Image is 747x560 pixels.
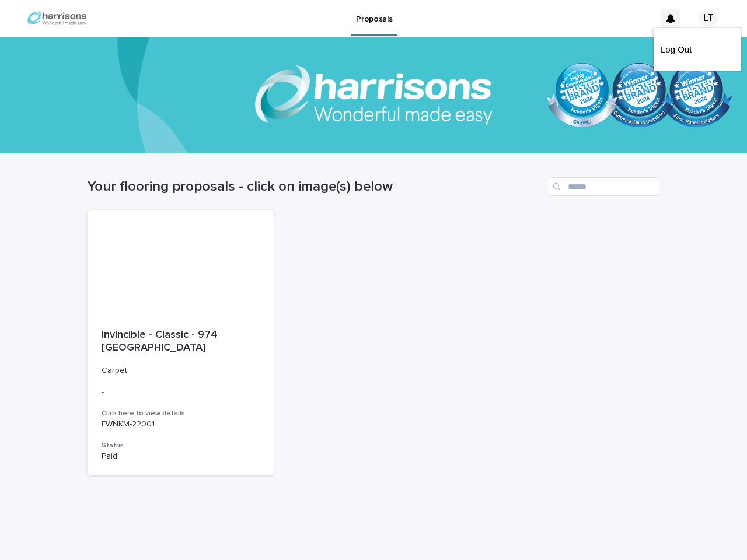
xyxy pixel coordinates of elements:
[102,441,260,450] h3: Status
[102,330,220,353] span: Invincible - Classic - 974 [GEOGRAPHIC_DATA]
[88,178,544,195] h1: Your flooring proposals - click on image(s) below
[102,419,260,429] p: FWNKM-22001
[549,177,659,196] input: Search
[661,40,734,60] a: Log Out
[102,366,260,376] p: Carpet
[102,409,260,418] h3: Click here to view details
[102,452,260,461] p: Paid
[88,210,274,475] a: Invincible - Classic - 974 [GEOGRAPHIC_DATA]Carpet-Click here to view detailsFWNKM-22001StatusPaid
[102,387,260,397] p: -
